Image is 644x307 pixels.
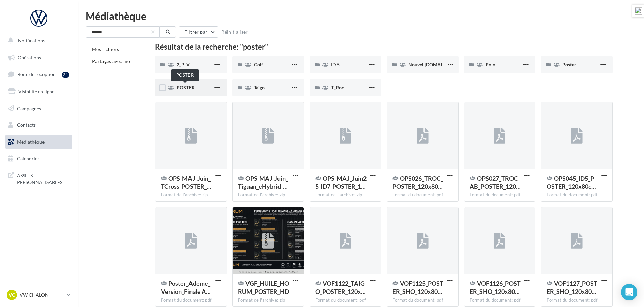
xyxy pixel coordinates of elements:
a: ASSETS PERSONNALISABLES [4,168,74,188]
a: Contacts [4,118,74,132]
span: Polo [486,62,495,67]
div: Format de l'archive: zip [161,192,221,198]
span: OPS045_ID5_POSTER_120x80cm_MARS23_HD.pdf [547,175,596,190]
span: OPS-MAJ-Juin_Tiguan_eHybrid-POSTER_1200x800_25PC_HD.pdf [238,175,288,190]
span: Golf [254,62,263,67]
div: Format du document: pdf [392,297,453,303]
span: VOF1127_POSTER_SHO_120x80_ID.4_HD.pdf [547,280,597,295]
div: Open Intercom Messenger [621,284,637,300]
span: Taigo [254,85,265,90]
a: Opérations [4,51,74,65]
p: VW CHALON [20,291,64,298]
span: OPS-MAJ_Juin25-ID7-POSTER_1200x800_HD.pdf [315,175,367,190]
span: Poster_Ademe_Version_Finale Avril_23-04-25_STDC [161,280,211,295]
div: Format du document: pdf [161,297,221,303]
span: OPS026_TROC_POSTER_120x80cm_MARS23_25PC_HD.pdf [392,175,443,190]
span: Visibilité en ligne [18,89,54,94]
span: VOF1122_TAIGO_POSTER_120x80_HD.pdf [315,280,366,295]
span: Boîte de réception [17,71,56,77]
span: Campagnes [17,105,41,111]
span: Mes fichiers [92,46,119,52]
span: Médiathèque [17,139,45,145]
span: ASSETS PERSONNALISABLES [17,171,69,185]
span: Nouvel [DOMAIN_NAME] [408,62,463,67]
div: POSTER [171,69,199,81]
div: Médiathèque [86,11,636,21]
span: Calendrier [17,156,39,161]
span: ID.5 [331,62,340,67]
div: Format du document: pdf [547,297,607,303]
div: 21 [62,72,69,78]
div: Format du document: pdf [470,192,530,198]
button: Réinitialiser [218,28,251,36]
a: VC VW CHALON [5,288,72,301]
div: Format de l'archive: zip [238,192,298,198]
button: Notifications [4,34,71,48]
span: T_Roc [331,85,344,90]
span: VOF1126_POSTER_SHO_120x80_GOLF_HD.pdf.pdf [470,280,521,295]
span: VC [9,291,15,298]
div: Format de l'archive: zip [315,192,376,198]
button: Filtrer par [179,26,218,38]
span: OPS027_TROCAB_POSTER_120x80cm_MARS23_25PC_HD.pdf [470,175,521,190]
span: OPS-MAJ-Juin_TCross-POSTER_1200x800_25PC_HD.pdf [161,175,211,190]
span: VGF_HUILE_HORUM_POSTER_HD [238,280,289,295]
div: Format de l'archive: zip [238,297,298,303]
span: VOF1125_POSTER_SHO_120x80_POLO_HD.pdf [392,280,443,295]
a: Calendrier [4,152,74,166]
span: Contacts [17,122,36,128]
span: 2_PLV [177,62,190,67]
a: Boîte de réception21 [4,67,74,82]
span: POSTER [177,85,195,90]
div: Format du document: pdf [392,192,453,198]
a: Campagnes [4,101,74,116]
a: Visibilité en ligne [4,85,74,99]
div: Format du document: pdf [470,297,530,303]
span: Poster [562,62,576,67]
div: Format du document: pdf [547,192,607,198]
span: Opérations [18,55,41,60]
div: Format du document: pdf [315,297,376,303]
span: Notifications [18,38,45,43]
span: Partagés avec moi [92,58,132,64]
a: Médiathèque [4,135,74,149]
div: Résultat de la recherche: "poster" [155,43,613,51]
